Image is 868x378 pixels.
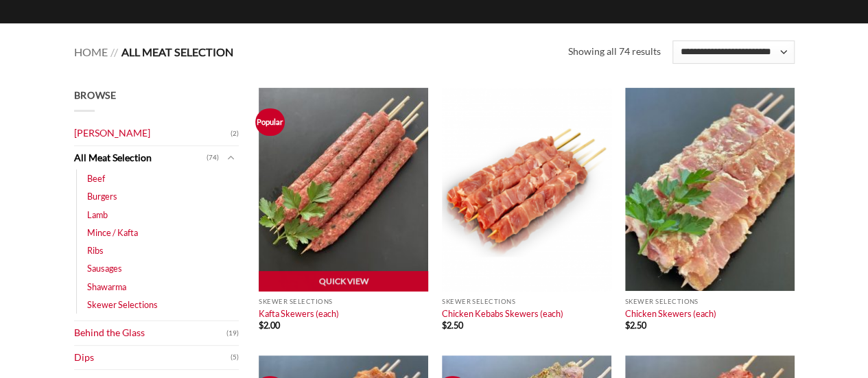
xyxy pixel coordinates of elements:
[672,40,794,64] select: Shop order
[625,88,795,291] img: Chicken Skewers
[568,44,661,60] p: Showing all 74 results
[74,45,108,58] a: Home
[259,88,428,291] img: Kafta Skewers
[207,147,219,168] span: (74)
[87,224,138,241] a: Mince / Kafta
[442,88,611,291] img: Chicken Kebabs Skewers
[625,320,630,331] span: $
[231,347,239,368] span: (5)
[259,271,428,292] a: Quick View
[222,150,239,165] button: Toggle
[259,298,428,305] p: Skewer Selections
[74,321,226,345] a: Behind the Glass
[87,296,158,314] a: Skewer Selections
[74,89,117,101] span: Browse
[442,320,447,331] span: $
[442,298,611,305] p: Skewer Selections
[259,320,280,331] bdi: 2.00
[87,169,105,187] a: Beef
[231,123,239,144] span: (2)
[259,320,263,331] span: $
[442,308,563,319] a: Chicken Kebabs Skewers (each)
[259,308,339,319] a: Kafta Skewers (each)
[87,187,117,205] a: Burgers
[74,346,231,370] a: Dips
[110,45,118,58] span: //
[226,323,239,344] span: (19)
[87,206,108,224] a: Lamb
[625,298,795,305] p: Skewer Selections
[625,320,646,331] bdi: 2.50
[625,308,716,319] a: Chicken Skewers (each)
[74,146,207,170] a: All Meat Selection
[121,45,233,58] span: All Meat Selection
[87,259,122,277] a: Sausages
[87,278,126,296] a: Shawarma
[74,121,231,145] a: [PERSON_NAME]
[87,241,104,259] a: Ribs
[442,320,463,331] bdi: 2.50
